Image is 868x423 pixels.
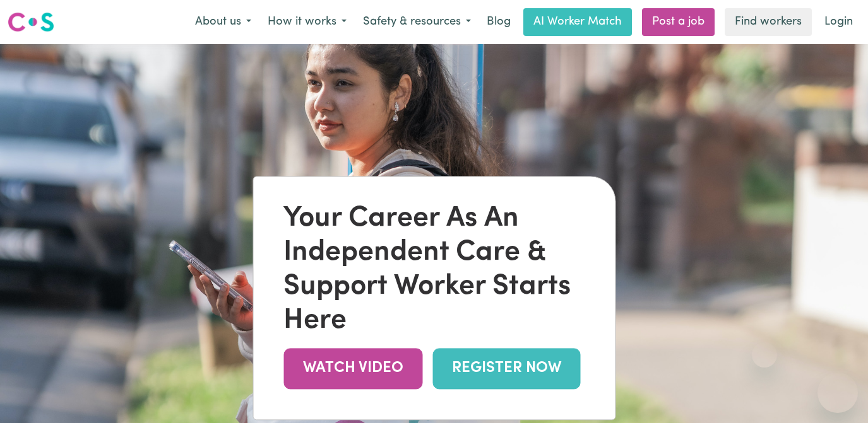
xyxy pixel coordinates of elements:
[355,9,479,35] button: Safety & resources
[523,8,632,36] a: AI Worker Match
[187,9,259,35] button: About us
[8,8,54,37] a: Careseekers logo
[642,8,715,36] a: Post a job
[479,8,518,36] a: Blog
[259,9,355,35] button: How it works
[432,348,580,389] a: REGISTER NOW
[725,8,812,36] a: Find workers
[817,373,858,413] iframe: Button to launch messaging window
[283,202,585,338] div: Your Career As An Independent Care & Support Worker Starts Here
[817,8,860,36] a: Login
[752,342,777,368] iframe: Close message
[8,11,54,33] img: Careseekers logo
[283,348,422,389] a: WATCH VIDEO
